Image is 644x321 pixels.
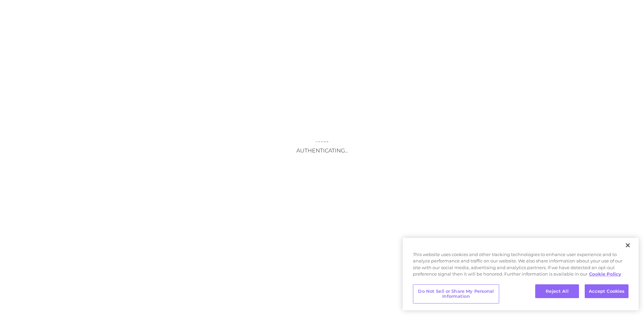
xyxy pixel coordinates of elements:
[589,271,621,277] a: More information about your privacy, opens in a new tab
[585,284,629,298] button: Accept Cookies
[403,238,639,310] div: Cookie banner
[255,147,389,154] h3: Authenticating...
[413,284,499,304] button: Do Not Sell or Share My Personal Information, Opens the preference center dialog
[535,284,579,298] button: Reject All
[403,238,639,310] div: Privacy
[403,251,639,281] div: This website uses cookies and other tracking technologies to enhance user experience and to analy...
[620,238,635,253] button: Close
